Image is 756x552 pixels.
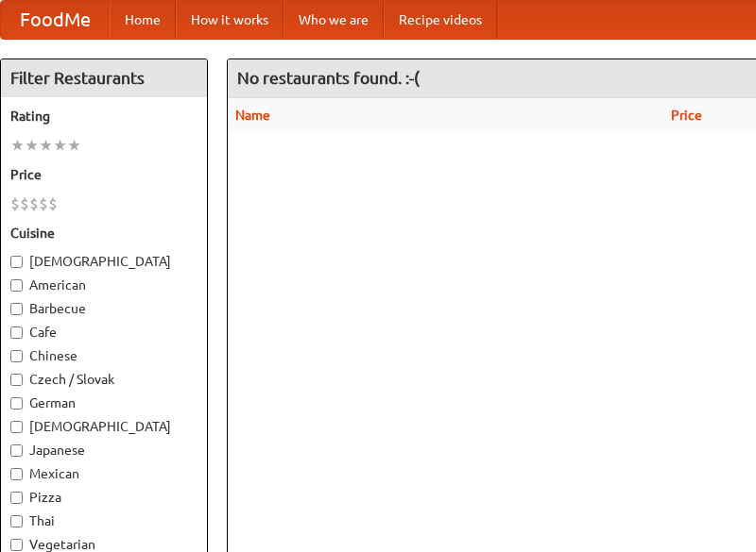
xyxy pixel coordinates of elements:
label: Chinese [10,346,198,365]
li: ★ [53,135,67,156]
ng-pluralize: No restaurants found. :-( [237,69,420,87]
a: FoodMe [1,1,110,39]
li: $ [20,193,29,214]
li: ★ [67,135,81,156]
label: Czech / Slovak [10,370,198,389]
h5: Cuisine [10,224,198,243]
a: How it works [176,1,283,39]
a: Price [671,108,702,123]
input: Czech / Slovak [10,374,23,386]
h4: Filter Restaurants [1,59,207,97]
li: $ [48,193,58,214]
label: German [10,393,198,412]
input: Thai [10,515,23,527]
li: $ [29,193,39,214]
input: German [10,397,23,410]
label: Japanese [10,441,198,460]
h5: Price [10,165,198,184]
li: ★ [25,135,39,156]
li: $ [39,193,48,214]
a: Recipe videos [384,1,497,39]
label: Pizza [10,488,198,507]
input: American [10,279,23,292]
label: Cafe [10,323,198,342]
li: ★ [39,135,53,156]
a: Home [110,1,176,39]
label: American [10,276,198,294]
input: [DEMOGRAPHIC_DATA] [10,256,23,268]
li: $ [10,193,20,214]
input: Japanese [10,444,23,457]
label: Thai [10,511,198,530]
input: Chinese [10,350,23,362]
input: Barbecue [10,303,23,315]
li: ★ [10,135,25,156]
input: Cafe [10,326,23,339]
input: Vegetarian [10,539,23,551]
input: [DEMOGRAPHIC_DATA] [10,421,23,433]
label: Barbecue [10,299,198,318]
label: [DEMOGRAPHIC_DATA] [10,252,198,271]
a: Who we are [283,1,384,39]
h5: Rating [10,107,198,125]
label: [DEMOGRAPHIC_DATA] [10,417,198,436]
label: Mexican [10,464,198,483]
input: Mexican [10,468,23,480]
a: Name [235,108,270,123]
input: Pizza [10,492,23,504]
